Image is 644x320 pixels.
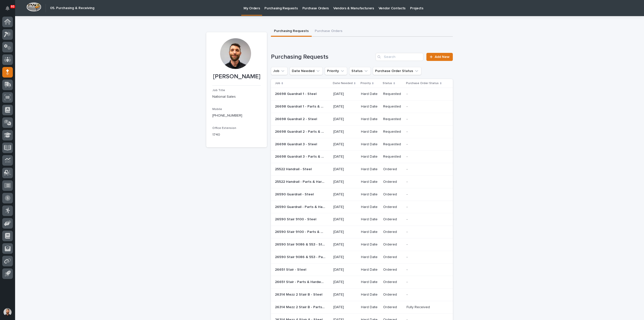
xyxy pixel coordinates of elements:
button: Status [349,67,371,75]
p: 26698 Guardrail 1 - Parts & Hardware [275,103,326,109]
p: Requested [383,104,403,109]
p: [DATE] [333,255,357,259]
p: - [407,267,409,272]
p: 26698 Guardrail 1 - Steel [275,91,317,96]
p: [DATE] [333,230,357,234]
p: 25522 Handrail - Steel [275,166,313,171]
p: 26590 Stair 9086 & 553 - Parts & Hardware [275,254,326,259]
p: [DATE] [333,280,357,284]
p: [DATE] [333,142,357,147]
p: 26651 Stair - Steel [275,267,307,272]
tr: 26314 Mezz 2 Stair B - Parts & Hardware26314 Mezz 2 Stair B - Parts & Hardware [DATE]Hard DateOrd... [271,301,453,313]
p: Ordered [383,293,403,297]
tr: 26651 Stair - Parts & Hardware26651 Stair - Parts & Hardware [DATE]Hard DateOrdered-- [271,276,453,289]
p: 25522 Handrail - Parts & Hardware [275,179,326,184]
p: Hard Date [361,268,379,272]
p: - [407,116,409,121]
p: - [407,103,409,109]
p: Requested [383,92,403,96]
p: National Sales [212,94,261,99]
span: Job Title [212,89,225,92]
button: Job [271,67,288,75]
tr: 26698 Guardrail 1 - Steel26698 Guardrail 1 - Steel [DATE]Hard DateRequested-- [271,88,453,100]
p: Requested [383,117,403,121]
p: 26590 Stair 9100 - Steel [275,216,317,222]
p: Requested [383,130,403,134]
tr: 26698 Guardrail 1 - Parts & Hardware26698 Guardrail 1 - Parts & Hardware [DATE]Hard DateRequested-- [271,100,453,113]
p: Hard Date [361,142,379,147]
p: - [407,254,409,259]
p: [DATE] [333,268,357,272]
button: Purchase Order Status [373,67,421,75]
span: Add New [435,55,450,59]
p: Hard Date [361,130,379,134]
p: - [407,241,409,247]
p: [DATE] [333,155,357,159]
button: Date Needed [290,67,323,75]
p: [PERSON_NAME] [212,73,261,80]
tr: 26651 Stair - Steel26651 Stair - Steel [DATE]Hard DateOrdered-- [271,263,453,276]
p: [DATE] [333,92,357,96]
p: 26651 Stair - Parts & Hardware [275,279,326,284]
p: Hard Date [361,280,379,284]
p: [DATE] [333,180,357,184]
p: - [407,129,409,134]
p: - [407,91,409,96]
p: Ordered [383,242,403,247]
div: Search [376,53,423,61]
button: Priority [325,67,347,75]
p: - [407,279,409,284]
p: 26314 Mezz 2 Stair B - Steel [275,292,323,297]
tr: 26590 Guardrail - Parts & Hardware26590 Guardrail - Parts & Hardware [DATE]Hard DateOrdered-- [271,201,453,213]
p: - [407,154,409,159]
p: [DATE] [333,117,357,121]
p: - [407,166,409,171]
h2: 05. Purchasing & Receiving [50,6,94,10]
p: Hard Date [361,92,379,96]
p: Requested [383,155,403,159]
p: Ordered [383,167,403,171]
p: Hard Date [361,104,379,109]
p: [DATE] [333,242,357,247]
p: Hard Date [361,205,379,209]
p: Hard Date [361,167,379,171]
p: Hard Date [361,255,379,259]
p: 26698 Guardrail 2 - Parts & Hardware [275,129,326,134]
p: 26590 Stair 9100 - Parts & Hardware [275,229,326,234]
p: 26590 Guardrail - Parts & Hardware [275,204,326,209]
tr: 26698 Guardrail 3 - Steel26698 Guardrail 3 - Steel [DATE]Hard DateRequested-- [271,138,453,151]
p: Job [275,81,280,86]
p: - [407,179,409,184]
p: Hard Date [361,117,379,121]
p: - [407,292,409,297]
div: Notifications93 [6,6,13,14]
p: 26698 Guardrail 3 - Parts & Hardware [275,154,326,159]
span: Office Extension [212,127,236,130]
p: Hard Date [361,293,379,297]
p: 26590 Stair 9086 & 553 - Steel [275,241,326,247]
p: Ordered [383,230,403,234]
p: 26314 Mezz 2 Stair B - Parts & Hardware [275,304,326,309]
p: Fully Received [407,304,431,309]
tr: 26590 Stair 9086 & 553 - Steel26590 Stair 9086 & 553 - Steel [DATE]Hard DateOrdered-- [271,238,453,251]
p: Hard Date [361,242,379,247]
a: Add New [426,53,453,61]
tr: 26590 Stair 9086 & 553 - Parts & Hardware26590 Stair 9086 & 553 - Parts & Hardware [DATE]Hard Dat... [271,251,453,263]
p: Status [383,81,392,86]
p: Ordered [383,305,403,309]
p: [DATE] [333,293,357,297]
p: Priority [360,81,371,86]
p: Ordered [383,280,403,284]
p: [DATE] [333,205,357,209]
p: Hard Date [361,180,379,184]
p: 1740 [212,132,261,137]
p: - [407,191,409,197]
p: - [407,204,409,209]
p: Requested [383,142,403,147]
p: Ordered [383,255,403,259]
p: - [407,229,409,234]
p: [DATE] [333,217,357,222]
p: Ordered [383,205,403,209]
img: Workspace Logo [26,2,41,12]
p: Ordered [383,180,403,184]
